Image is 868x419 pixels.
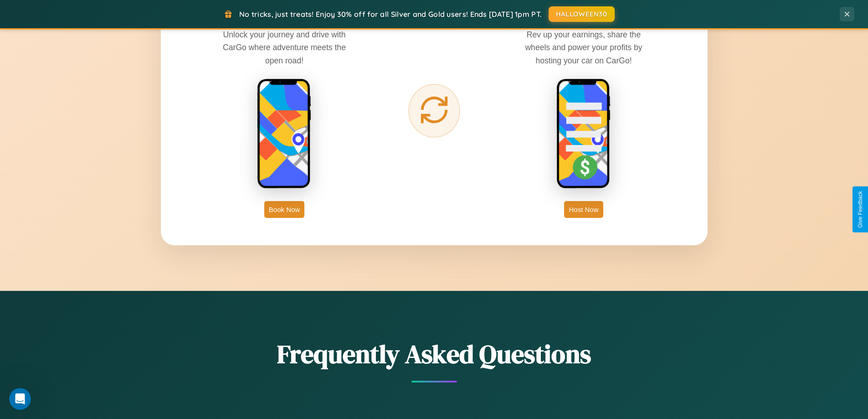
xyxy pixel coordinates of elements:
h2: Frequently Asked Questions [161,336,708,372]
span: No tricks, just treats! Enjoy 30% off for all Silver and Gold users! Ends [DATE] 1pm PT. [239,10,542,19]
div: Give Feedback [857,191,863,228]
button: Book Now [264,201,304,218]
button: Host Now [564,201,603,218]
img: host phone [556,78,611,190]
p: Rev up your earnings, share the wheels and power your profits by hosting your car on CarGo! [515,28,652,67]
button: HALLOWEEN30 [549,6,615,22]
img: rent phone [257,78,312,190]
p: Unlock your journey and drive with CarGo where adventure meets the open road! [216,28,353,67]
iframe: Intercom live chat [9,388,31,410]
